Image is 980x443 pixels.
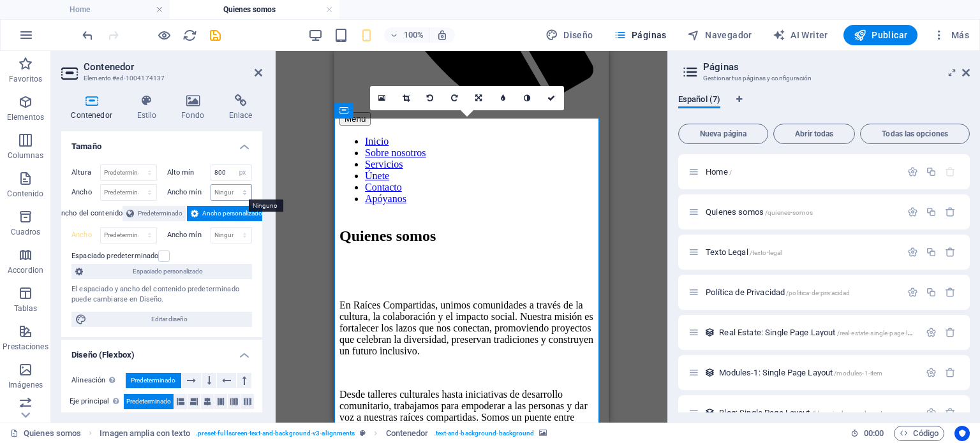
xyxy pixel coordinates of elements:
span: . preset-fullscreen-text-and-background-v3-alignments [196,426,355,441]
div: Home/ [702,168,901,176]
i: Este elemento es un preajuste personalizable [360,430,366,437]
button: Más [928,25,974,45]
p: Prestaciones [3,342,48,352]
span: /real-estate-single-page-layout [837,330,924,337]
i: Deshacer: Acción desconocida (Ctrl+Z) [80,28,95,43]
button: Usercentrics [954,426,970,441]
button: 100% [384,27,429,43]
a: Girar 90° a la izquierda [419,86,443,110]
div: Eliminar [945,327,956,338]
h6: Tiempo de la sesión [850,426,884,441]
div: La página principal no puede eliminarse [945,166,956,177]
button: Nueva página [678,124,768,144]
div: Eliminar [945,247,956,258]
div: El espaciado y ancho del contenido predeterminado puede cambiarse en Diseño. [71,284,252,305]
a: Girar 90° a la derecha [443,86,467,110]
label: Ancho del contenido [57,206,123,221]
span: Home [706,167,732,177]
h3: Gestionar tus páginas y configuración [703,73,944,84]
label: Ancho [71,189,100,196]
h4: Diseño (Flexbox) [61,340,262,363]
span: Haz clic para abrir la página [719,368,882,377]
h3: Elemento #ed-1004174137 [84,73,237,84]
span: Ancho personalizado [202,206,262,221]
i: Volver a cargar página [182,28,197,43]
span: /texto-legal [750,249,782,256]
div: Política de Privacidad/politica-de-privacidad [702,288,901,296]
div: Duplicar [926,207,937,217]
label: Ancho mín [167,231,211,238]
span: /quienes-somos [765,209,813,216]
div: Configuración [907,207,918,217]
div: Texto Legal/texto-legal [702,248,901,256]
p: Favoritos [9,74,42,84]
label: Alineación [71,373,126,388]
a: Haz clic para cancelar la selección y doble clic para abrir páginas [10,426,81,441]
h4: Enlace [219,94,262,121]
div: Pestañas de idiomas [678,94,970,119]
i: Este elemento contiene un fondo [539,430,547,437]
div: Configuración [926,327,937,338]
div: Quienes somos/quienes-somos [702,208,901,216]
span: Código [900,426,939,441]
h4: Quienes somos [170,3,339,17]
span: Páginas [614,29,667,41]
span: Predeterminado [138,206,182,221]
div: Configuración [926,407,937,418]
i: Guardar (Ctrl+S) [208,28,223,43]
button: Páginas [609,25,672,45]
span: /modules-1-item [834,370,882,377]
button: AI Writer [768,25,833,45]
span: Diseño [546,29,593,41]
button: Predeterminado [122,206,186,221]
label: Ancho [71,231,100,238]
label: Eje principal [70,394,124,409]
p: Tablas [14,303,38,314]
p: Columnas [8,150,44,161]
nav: breadcrumb [100,426,547,441]
span: AI Writer [773,29,828,41]
span: Haz clic para seleccionar y doble clic para editar [100,426,190,441]
button: undo [80,27,95,43]
div: Configuración [907,287,918,298]
span: Texto Legal [706,247,782,257]
span: Política de Privacidad [706,287,850,297]
i: Al redimensionar, ajustar el nivel de zoom automáticamente para ajustarse al dispositivo elegido. [436,29,448,41]
span: 00 00 [864,426,884,441]
span: Espaciado personalizado [87,264,248,279]
span: Abrir todas [779,130,849,138]
span: Nueva página [684,130,762,138]
span: Haz clic para abrir la página [706,207,813,217]
a: Desenfoque [491,86,516,110]
button: reload [182,27,197,43]
h2: Contenedor [84,61,262,73]
label: Ancho mín [167,189,211,196]
a: Escala de grises [516,86,540,110]
button: Abrir todas [773,124,855,144]
div: Eliminar [945,287,956,298]
span: Todas las opciones [866,130,964,138]
div: Eliminar [945,407,956,418]
span: /politica-de-privacidad [786,289,850,296]
h4: Tamaño [61,131,262,154]
label: Espaciado predeterminado [71,249,158,264]
div: Eliminar [945,207,956,217]
button: Espaciado personalizado [71,264,252,279]
h4: Fondo [172,94,219,121]
button: Navegador [682,25,757,45]
span: Predeterminado [131,373,175,388]
p: Imágenes [8,380,43,390]
div: Este diseño se usa como una plantilla para todos los elementos (como por ejemplo un post de un bl... [704,367,715,378]
label: Altura [71,169,100,176]
a: Cambiar orientación [467,86,491,110]
button: Diseño [540,25,598,45]
p: Elementos [7,112,44,122]
a: Confirmar ( Ctrl ⏎ ) [540,86,564,110]
span: : [873,428,875,438]
span: Predeterminado [126,394,171,409]
span: Más [933,29,969,41]
p: Contenido [7,189,43,199]
label: Alto mín [167,169,211,176]
span: Publicar [854,29,908,41]
div: Duplicar [926,287,937,298]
